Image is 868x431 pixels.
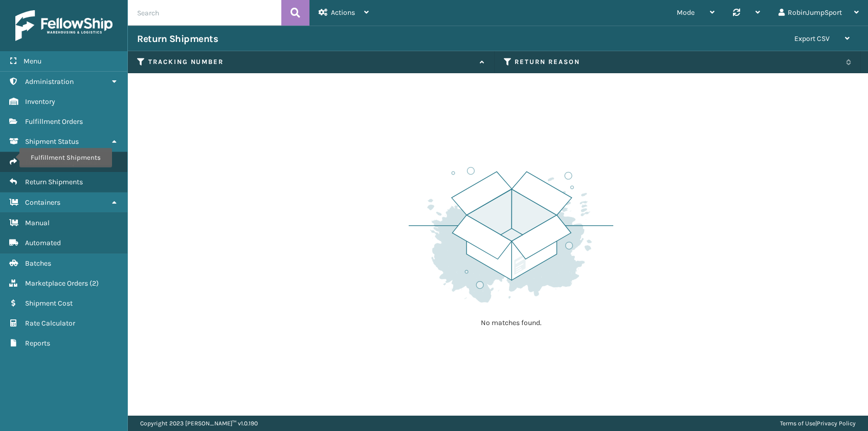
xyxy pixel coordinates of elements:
span: Mode [677,8,695,17]
img: logo [15,10,113,41]
div: | [780,416,856,431]
span: Shipment Status [25,137,79,146]
span: Manual [25,219,50,227]
span: Fulfillment Shipments [25,158,97,166]
a: Privacy Policy [817,420,856,427]
span: Inventory [25,97,55,106]
span: Containers [25,198,60,207]
span: Actions [331,8,355,17]
a: Terms of Use [780,420,815,427]
label: Return Reason [515,57,841,67]
span: Fulfillment Orders [25,117,83,126]
span: Reports [25,339,50,348]
span: Batches [25,259,51,268]
span: Menu [24,57,41,66]
span: Automated [25,239,61,247]
span: Marketplace Orders [25,279,88,288]
span: ( 2 ) [90,279,99,288]
span: Shipment Cost [25,299,73,308]
span: Export CSV [794,34,830,43]
span: Return Shipments [25,178,83,186]
span: Rate Calculator [25,319,75,328]
p: Copyright 2023 [PERSON_NAME]™ v 1.0.190 [140,416,258,431]
h3: Return Shipments [137,33,218,45]
span: Administration [25,77,74,86]
label: Tracking Number [148,57,475,67]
